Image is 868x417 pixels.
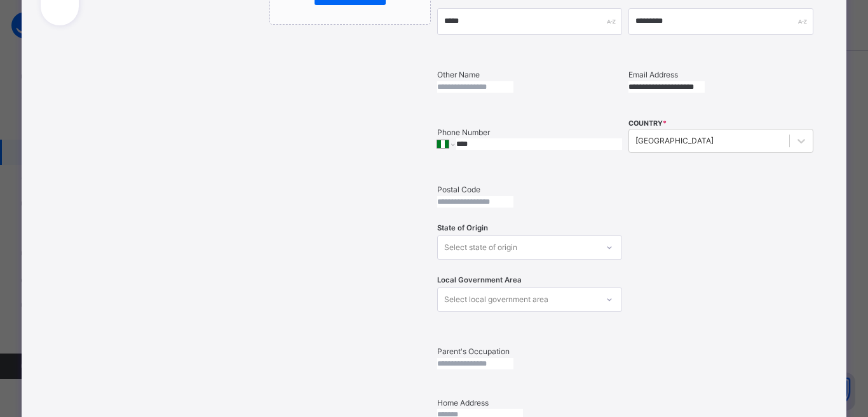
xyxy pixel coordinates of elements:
[437,128,490,137] label: Phone Number
[437,398,489,407] label: Home Address
[437,347,510,356] label: Parent's Occupation
[444,235,517,260] div: Select state of origin
[628,119,667,128] span: COUNTRY
[635,135,714,147] div: [GEOGRAPHIC_DATA]
[437,185,480,194] label: Postal Code
[437,70,480,79] label: Other Name
[628,70,678,79] label: Email Address
[437,275,522,286] span: Local Government Area
[444,288,548,312] div: Select local government area
[437,223,488,234] span: State of Origin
